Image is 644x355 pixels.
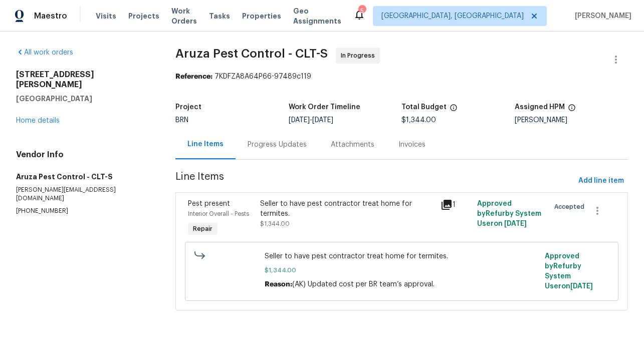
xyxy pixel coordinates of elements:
span: [DATE] [504,220,527,227]
h2: [STREET_ADDRESS][PERSON_NAME] [16,70,151,90]
span: Properties [242,11,281,21]
div: [PERSON_NAME] [515,117,628,124]
div: Invoices [398,140,425,150]
span: [PERSON_NAME] [571,11,631,21]
span: $1,344.00 [260,221,290,227]
span: Geo Assignments [293,6,341,26]
span: Accepted [554,202,588,212]
span: Repair [189,224,217,234]
div: Seller to have pest contractor treat home for termites. [260,199,435,219]
span: The hpm assigned to this work order. [568,104,576,117]
span: - [289,117,333,124]
span: Line Items [175,172,574,190]
span: Approved by Refurby System User on [477,200,541,227]
span: Visits [96,11,116,21]
span: Add line item [578,175,624,187]
span: Work Orders [171,6,197,26]
span: $1,344.00 [265,265,539,275]
span: Aruza Pest Control - CLT-S [175,48,328,60]
span: Reason: [265,281,292,288]
span: The total cost of line items that have been proposed by Opendoor. This sum includes line items th... [450,104,458,117]
span: [DATE] [289,117,310,124]
div: 1 [441,199,471,211]
button: Add line item [574,172,628,190]
h5: Project [175,104,201,111]
span: (AK) Updated cost per BR team’s approval. [292,281,435,288]
span: [DATE] [312,117,333,124]
div: 7KDFZA8A64P66-97489c119 [175,72,628,82]
div: 5 [358,6,365,16]
span: Seller to have pest contractor treat home for termites. [265,251,539,261]
h5: [GEOGRAPHIC_DATA] [16,94,151,104]
span: Pest present [188,200,230,207]
span: Projects [128,11,159,21]
h5: Aruza Pest Control - CLT-S [16,172,151,182]
div: Attachments [331,140,374,150]
span: $1,344.00 [401,117,436,124]
span: Interior Overall - Pests [188,211,249,217]
h4: Vendor Info [16,150,151,160]
h5: Total Budget [401,104,447,111]
span: [GEOGRAPHIC_DATA], [GEOGRAPHIC_DATA] [381,11,524,21]
a: All work orders [16,49,73,56]
span: Maestro [34,11,67,21]
a: Home details [16,117,60,124]
span: [DATE] [570,283,593,290]
span: BRN [175,117,188,124]
span: Tasks [209,13,230,20]
span: In Progress [341,51,379,61]
p: [PERSON_NAME][EMAIL_ADDRESS][DOMAIN_NAME] [16,186,151,203]
span: Approved by Refurby System User on [545,253,593,290]
p: [PHONE_NUMBER] [16,207,151,215]
div: Line Items [187,139,224,149]
h5: Work Order Timeline [289,104,360,111]
h5: Assigned HPM [515,104,565,111]
b: Reference: [175,73,212,80]
div: Progress Updates [248,140,307,150]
